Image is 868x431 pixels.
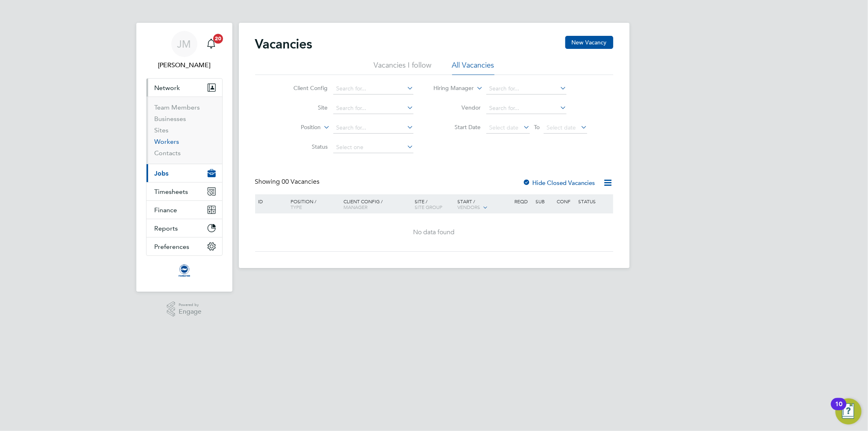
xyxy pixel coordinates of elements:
label: Client Config [281,84,328,92]
input: Search for... [333,83,413,95]
span: Reports [155,224,178,232]
button: Reports [146,219,222,237]
span: 20 [213,34,223,44]
div: Start / [455,194,512,215]
label: Hiring Manager [427,84,474,92]
span: 00 Vacancies [282,178,320,186]
span: To [531,122,542,132]
span: Engage [179,308,201,315]
span: Select date [489,124,518,131]
label: Vendor [434,104,481,111]
a: 20 [203,31,219,57]
span: Site Group [415,204,442,210]
span: Preferences [155,243,190,251]
button: Finance [146,201,222,219]
span: Manager [343,204,367,210]
label: Start Date [434,123,481,131]
button: Open Resource Center, 10 new notifications [835,398,861,424]
a: Businesses [155,115,186,123]
span: Finance [155,206,177,214]
button: Preferences [146,237,222,255]
input: Search for... [333,103,413,114]
span: Timesheets [155,188,188,196]
input: Search for... [486,83,566,95]
label: Site [281,104,328,111]
span: Jo Morris [146,60,223,70]
button: New Vacancy [565,36,613,49]
span: JM [177,39,191,49]
div: ID [256,194,285,208]
span: Vendors [457,204,480,210]
input: Search for... [333,122,413,134]
span: Type [291,204,302,210]
img: albioninthecommunity-logo-retina.png [178,264,191,277]
div: Reqd [512,194,533,208]
button: Network [146,79,222,97]
span: Powered by [179,301,201,308]
a: Workers [155,138,179,145]
a: Contacts [155,149,181,157]
label: Position [274,123,321,132]
a: Sites [155,126,169,134]
a: Powered byEngage [167,301,201,317]
div: Position / [284,194,341,214]
li: Vacancies I follow [374,60,432,75]
span: Network [155,84,180,92]
div: Showing [255,178,321,186]
label: Hide Closed Vacancies [523,179,595,187]
label: Status [281,143,328,150]
span: Select date [547,124,576,131]
div: Site / [413,194,455,214]
div: Client Config / [341,194,413,214]
div: No data found [256,228,612,237]
input: Search for... [486,103,566,114]
div: Conf [555,194,576,208]
div: Sub [533,194,555,208]
div: 10 [835,404,842,415]
button: Timesheets [146,183,222,200]
a: JM[PERSON_NAME] [146,31,223,70]
a: Go to home page [146,264,223,277]
div: Network [146,97,222,164]
li: All Vacancies [452,60,494,75]
h2: Vacancies [255,36,313,52]
nav: Main navigation [136,23,232,292]
a: Team Members [155,103,200,111]
input: Select one [333,142,413,153]
span: Jobs [155,169,169,177]
button: Jobs [146,164,222,182]
div: Status [576,194,612,208]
